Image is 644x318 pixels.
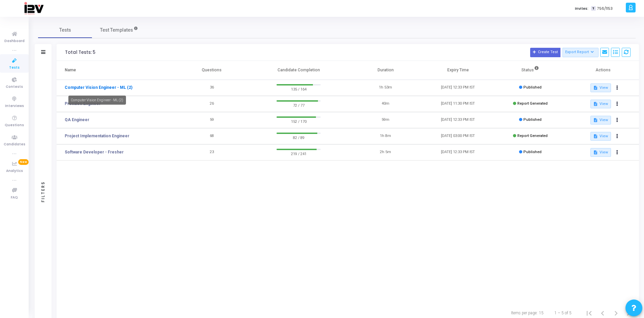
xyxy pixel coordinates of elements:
[422,112,494,128] td: [DATE] 12:33 PM IST
[593,118,598,122] mat-icon: description
[567,61,639,80] th: Actions
[539,310,544,316] div: 15
[65,50,95,55] div: Total Tests: 5
[593,134,598,139] mat-icon: description
[277,134,321,141] span: 82 / 89
[523,117,542,122] span: Published
[175,80,248,96] td: 36
[593,102,598,106] mat-icon: description
[5,103,24,109] span: Interviews
[511,310,538,316] div: Items per page:
[530,48,560,57] button: Create Test
[562,48,599,57] button: Export Report
[517,134,548,138] span: Report Generated
[175,144,248,161] td: 23
[68,96,126,105] div: Computer Vision Engineer - ML (2)
[575,6,588,11] label: Invites:
[6,84,23,90] span: Contests
[175,61,248,80] th: Questions
[175,128,248,144] td: 68
[40,154,46,228] div: Filters
[65,133,129,139] a: Project Implementation Engineer
[100,27,133,34] span: Test Templates
[523,150,542,154] span: Published
[24,2,43,15] img: logo
[277,102,321,108] span: 72 / 77
[523,85,542,90] span: Published
[593,85,598,90] mat-icon: description
[248,61,349,80] th: Candidate Completion
[422,96,494,112] td: [DATE] 11:30 PM IST
[422,61,494,80] th: Expiry Time
[349,96,422,112] td: 40m
[4,142,25,147] span: Candidates
[590,132,611,141] button: View
[590,148,611,157] button: View
[591,6,595,11] span: T
[590,100,611,108] button: View
[517,101,548,106] span: Report Generated
[593,150,598,155] mat-icon: description
[349,112,422,128] td: 59m
[554,310,572,316] div: 1 – 5 of 5
[494,61,567,80] th: Status
[349,128,422,144] td: 1h 8m
[9,65,20,71] span: Tests
[349,80,422,96] td: 1h 53m
[349,144,422,161] td: 2h 5m
[422,128,494,144] td: [DATE] 03:00 PM IST
[422,80,494,96] td: [DATE] 12:33 PM IST
[6,168,23,174] span: Analytics
[422,144,494,161] td: [DATE] 12:33 PM IST
[590,116,611,125] button: View
[175,112,248,128] td: 59
[59,27,71,34] span: Tests
[65,117,89,123] a: QA Engineer
[590,83,611,92] button: View
[5,122,24,128] span: Questions
[597,6,613,11] span: 756/1153
[277,85,321,92] span: 135 / 164
[349,61,422,80] th: Duration
[65,149,124,155] a: Software Developer - Fresher
[11,195,18,201] span: FAQ
[65,84,132,91] a: Computer Vision Engineer - ML (2)
[4,38,25,44] span: Dashboard
[277,118,321,125] span: 152 / 170
[175,96,248,112] td: 26
[277,150,321,157] span: 219 / 241
[18,159,29,165] span: New
[57,61,175,80] th: Name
